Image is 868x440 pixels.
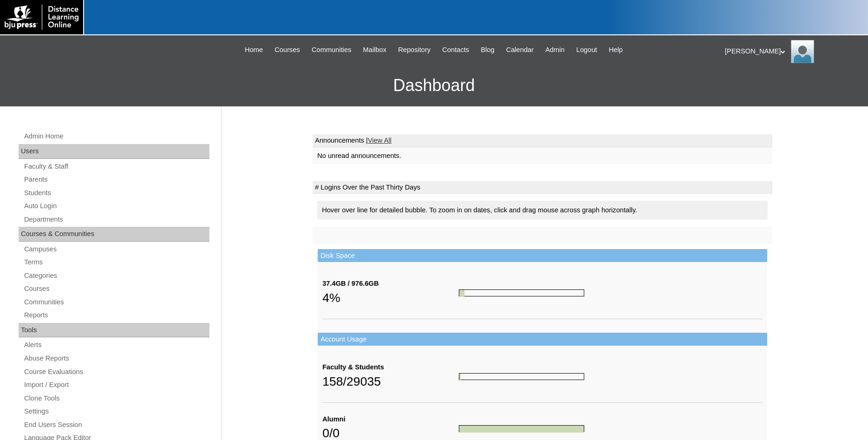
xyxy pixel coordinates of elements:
[725,40,859,63] div: [PERSON_NAME]
[307,45,356,55] a: Communities
[398,45,431,55] span: Repository
[23,379,209,391] a: Import / Export
[318,333,767,346] td: Account Usage
[318,249,767,263] td: Disk Space
[506,45,534,55] span: Calendar
[476,45,499,55] a: Blog
[5,65,863,106] h3: Dashboard
[437,45,474,55] a: Contacts
[23,256,209,268] a: Terms
[19,144,209,159] div: Users
[609,45,623,55] span: Help
[363,45,387,55] span: Mailbox
[23,353,209,364] a: Abuse Reports
[313,134,772,147] td: Announcements |
[23,131,209,142] a: Admin Home
[393,45,435,55] a: Repository
[313,181,772,194] td: # Logins Over the Past Thirty Days
[23,214,209,225] a: Departments
[23,283,209,295] a: Courses
[23,296,209,308] a: Communities
[442,45,469,55] span: Contacts
[23,366,209,378] a: Course Evaluations
[313,147,772,164] td: No unread announcements.
[359,45,392,55] a: Mailbox
[322,279,459,289] div: 37.4GB / 976.6GB
[368,137,392,144] a: View All
[23,339,209,351] a: Alerts
[274,45,300,55] span: Courses
[19,323,209,338] div: Tools
[23,406,209,417] a: Settings
[481,45,494,55] span: Blog
[576,45,597,55] span: Logout
[23,393,209,404] a: Clone Tools
[322,362,459,372] div: Faculty & Students
[322,372,459,391] div: 158/29035
[791,40,814,63] img: Nicole Ditoro
[322,414,459,424] div: Alumni
[270,45,305,55] a: Courses
[23,309,209,321] a: Reports
[322,289,459,307] div: 4%
[245,45,263,55] span: Home
[5,5,78,30] img: logo-white.png
[541,45,569,55] a: Admin
[23,161,209,172] a: Faculty & Staff
[572,45,602,55] a: Logout
[545,45,565,55] span: Admin
[23,174,209,185] a: Parents
[240,45,268,55] a: Home
[23,200,209,212] a: Auto Login
[23,270,209,282] a: Categories
[23,419,209,431] a: End Users Session
[317,201,768,220] div: Hover over line for detailed bubble. To zoom in on dates, click and drag mouse across graph horiz...
[312,45,352,55] span: Communities
[19,227,209,242] div: Courses & Communities
[604,45,627,55] a: Help
[502,45,538,55] a: Calendar
[23,187,209,199] a: Students
[23,243,209,255] a: Campuses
